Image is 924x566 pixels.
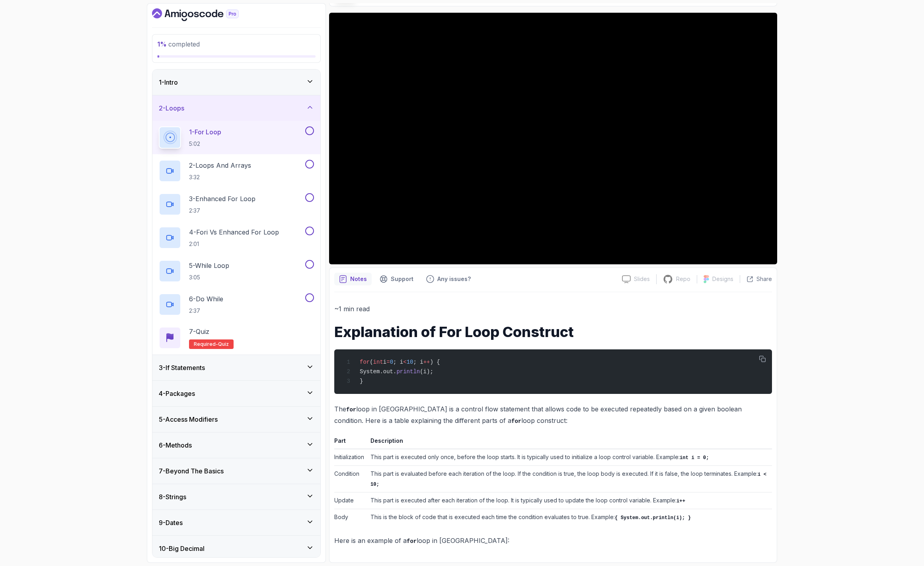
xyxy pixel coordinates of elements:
[346,407,356,413] code: for
[407,538,417,545] code: for
[152,407,320,432] button: 5-Access Modifiers
[367,466,772,492] td: This part is evaluated before each iteration of the loop. If the condition is true, the loop body...
[159,260,314,282] button: 5-While Loop3:05
[159,227,314,249] button: 4-Fori vs Enhanced For Loop2:01
[712,275,733,283] p: Designs
[396,368,420,375] span: println
[360,359,370,365] span: for
[350,275,367,283] p: Notes
[329,13,777,264] iframe: 1 - For Loop
[615,515,691,521] code: { System.out.println(i); }
[334,535,772,547] p: Here is an example of a loop in [GEOGRAPHIC_DATA]:
[334,509,367,526] td: Body
[152,70,320,95] button: 1-Intro
[159,160,314,182] button: 2-Loops And Arrays3:32
[676,498,685,504] code: i++
[334,492,367,509] td: Update
[334,466,367,492] td: Condition
[373,359,383,365] span: int
[189,294,223,304] p: 6 - Do While
[334,436,367,449] th: Part
[152,432,320,458] button: 6-Methods
[634,275,650,283] p: Slides
[421,273,476,285] button: Feedback button
[370,359,373,365] span: (
[367,436,772,449] th: Description
[391,275,413,283] p: Support
[194,341,218,347] span: Required-
[189,207,255,215] p: 2:37
[386,359,390,365] span: =
[159,415,218,424] h3: 5 - Access Modifiers
[390,359,393,365] span: 0
[334,303,772,314] p: ~1 min read
[159,492,186,502] h3: 8 - Strings
[189,273,229,281] p: 3:05
[367,492,772,509] td: This part is executed after each iteration of the loop. It is typically used to update the loop c...
[159,103,184,113] h3: 2 - Loops
[152,510,320,535] button: 9-Dates
[367,509,772,526] td: This is the block of code that is executed each time the condition evaluates to true. Example:
[420,368,433,375] span: (i);
[189,327,209,336] p: 7 - Quiz
[152,381,320,406] button: 4-Packages
[159,518,183,527] h3: 9 - Dates
[367,449,772,466] td: This part is executed only once, before the loop starts. It is typically used to initialize a loo...
[189,127,221,137] p: 1 - For Loop
[403,359,406,365] span: <
[152,484,320,510] button: 8-Strings
[159,363,205,372] h3: 3 - If Statements
[159,440,192,450] h3: 6 - Methods
[152,355,320,380] button: 3-If Statements
[740,275,772,283] button: Share
[189,173,251,181] p: 3:32
[437,275,471,283] p: Any issues?
[423,359,430,365] span: ++
[511,418,521,424] code: for
[159,466,224,476] h3: 7 - Beyond The Basics
[159,389,195,398] h3: 4 - Packages
[159,193,314,215] button: 3-Enhanced For Loop2:37
[159,327,314,349] button: 7-QuizRequired-quiz
[152,95,320,121] button: 2-Loops
[159,544,205,553] h3: 10 - Big Decimal
[360,378,363,384] span: }
[159,293,314,316] button: 6-Do While2:37
[152,8,257,21] a: Dashboard
[189,240,279,248] p: 2:01
[189,227,279,237] p: 4 - Fori vs Enhanced For Loop
[430,359,440,365] span: ) {
[375,273,418,285] button: Support button
[152,536,320,561] button: 10-Big Decimal
[360,368,396,375] span: System.out.
[189,261,229,270] p: 5 - While Loop
[189,140,221,148] p: 5:02
[189,194,255,204] p: 3 - Enhanced For Loop
[157,40,200,48] span: completed
[334,403,772,426] p: The loop in [GEOGRAPHIC_DATA] is a control flow statement that allows code to be executed repeate...
[334,273,372,285] button: notes button
[407,359,413,365] span: 10
[413,359,423,365] span: ; i
[676,275,690,283] p: Repo
[159,126,314,149] button: 1-For Loop5:02
[152,458,320,484] button: 7-Beyond The Basics
[189,307,223,315] p: 2:37
[334,324,772,340] h1: Explanation of For Loop Construct
[393,359,403,365] span: ; i
[218,341,229,347] span: quiz
[189,161,251,170] p: 2 - Loops And Arrays
[383,359,386,365] span: i
[159,78,178,87] h3: 1 - Intro
[334,449,367,466] td: Initialization
[756,275,772,283] p: Share
[157,40,167,48] span: 1 %
[680,455,709,461] code: int i = 0;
